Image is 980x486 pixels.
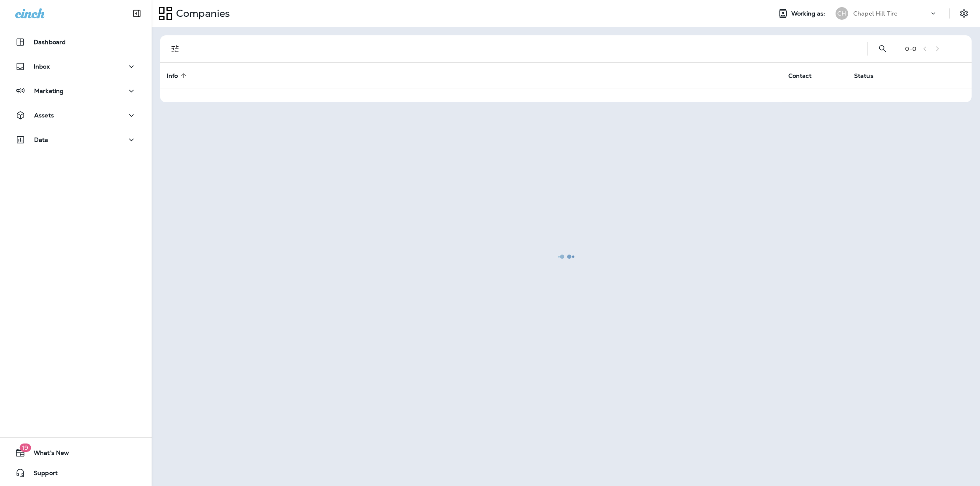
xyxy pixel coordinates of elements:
[8,131,143,148] button: Data
[8,58,143,75] button: Inbox
[34,112,54,119] p: Assets
[173,7,230,20] p: Companies
[8,34,143,50] button: Dashboard
[19,444,31,452] span: 19
[25,449,69,459] span: What's New
[956,6,972,21] button: Settings
[8,107,143,124] button: Assets
[34,63,50,70] p: Inbox
[853,10,897,17] p: Chapel Hill Tire
[791,10,827,17] span: Working as:
[8,465,143,481] button: Support
[8,444,143,461] button: 19What's New
[836,7,848,20] div: CH
[34,39,66,45] p: Dashboard
[34,136,48,143] p: Data
[8,82,143,99] button: Marketing
[34,88,64,94] p: Marketing
[125,5,149,22] button: Collapse Sidebar
[25,470,58,480] span: Support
